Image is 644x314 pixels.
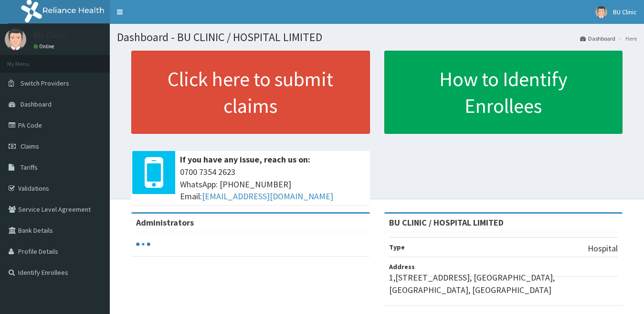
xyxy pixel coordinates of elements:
[21,79,69,87] span: Switch Providers
[616,34,637,43] li: Here
[180,154,310,165] b: If you have any issue, reach us on:
[136,217,194,228] b: Administrators
[131,51,370,134] a: Click here to submit claims
[384,51,623,134] a: How to Identify Enrollees
[202,191,333,202] a: [EMAIL_ADDRESS][DOMAIN_NAME]
[389,217,504,228] strong: BU CLINIC / HOSPITAL LIMITED
[580,34,615,43] a: Dashboard
[180,166,365,203] span: 0700 7354 2623 WhatsApp: [PHONE_NUMBER] Email:
[21,142,39,151] span: Claims
[595,6,607,18] img: User Image
[117,31,637,43] h1: Dashboard - BU CLINIC / HOSPITAL LIMITED
[389,243,405,251] b: Type
[21,163,38,172] span: Tariffs
[33,31,66,40] p: BU Clinic
[613,8,637,16] span: BU Clinic
[588,242,618,255] p: Hospital
[389,271,618,296] p: 1,[STREET_ADDRESS], [GEOGRAPHIC_DATA], [GEOGRAPHIC_DATA], [GEOGRAPHIC_DATA]
[21,100,52,108] span: Dashboard
[33,43,56,50] a: Online
[5,29,26,50] img: User Image
[136,237,150,251] svg: audio-loading
[389,262,415,271] b: Address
